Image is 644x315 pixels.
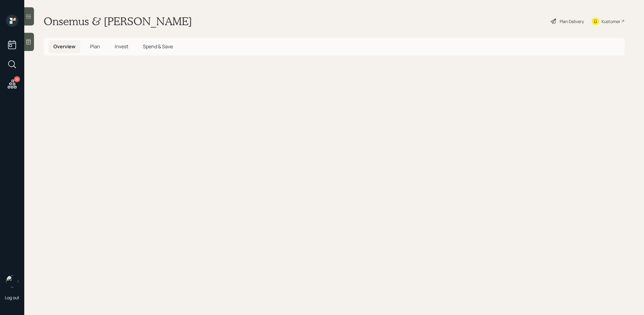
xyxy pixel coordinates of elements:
[44,15,192,28] h1: Onsemus & [PERSON_NAME]
[143,43,173,50] span: Spend & Save
[6,275,18,287] img: treva-nostdahl-headshot.png
[5,295,19,300] div: Log out
[90,43,100,50] span: Plan
[560,18,584,25] div: Plan Delivery
[115,43,128,50] span: Invest
[53,43,76,50] span: Overview
[14,76,20,82] div: 25
[602,18,620,25] div: Kustomer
